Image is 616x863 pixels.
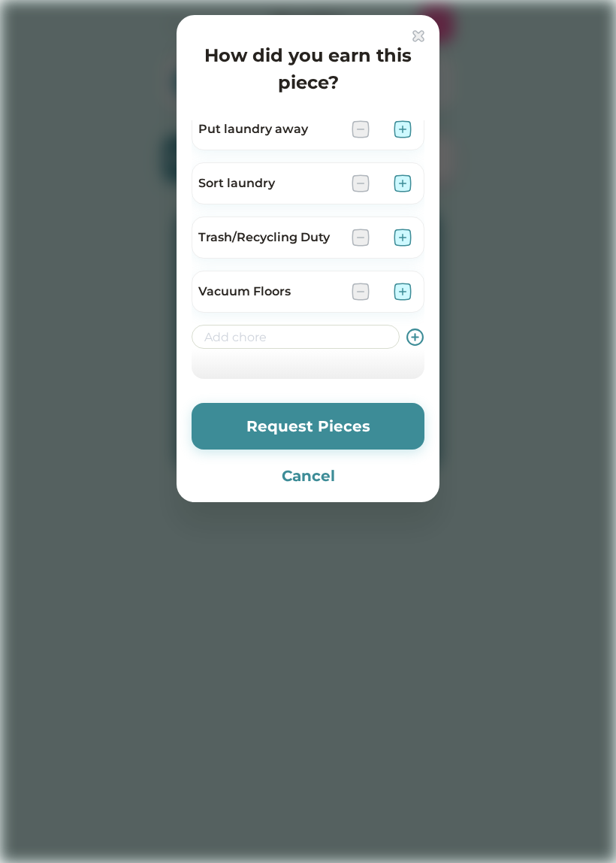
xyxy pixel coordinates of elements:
[198,229,340,247] div: Trash/Recycling Duty
[198,283,340,301] div: Vacuum Floors
[352,120,370,138] img: interface-remove-square--subtract-grey-buttons-remove-add-button-square-delete.svg
[394,174,412,192] img: interface-add-square--square-remove-cross-buttons-add-plus-button.svg
[352,229,370,247] img: interface-remove-square--subtract-grey-buttons-remove-add-button-square-delete.svg
[394,120,412,138] img: interface-add-square--square-remove-cross-buttons-add-plus-button.svg
[198,120,340,138] div: Put laundry away
[192,465,424,487] button: Cancel
[192,42,424,96] h4: How did you earn this piece?
[412,30,424,42] img: interface-delete-2--remove-bold-add-button-buttons-delete.svg
[198,174,340,192] div: Sort laundry
[192,325,400,349] input: Add chore
[394,283,412,301] img: interface-add-square--square-remove-cross-buttons-add-plus-button.svg
[192,403,424,450] button: Request Pieces
[352,174,370,192] img: interface-remove-square--subtract-grey-buttons-remove-add-button-square-delete.svg
[394,229,412,247] img: interface-add-square--square-remove-cross-buttons-add-plus-button.svg
[352,283,370,301] img: interface-remove-square--subtract-grey-buttons-remove-add-button-square-delete.svg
